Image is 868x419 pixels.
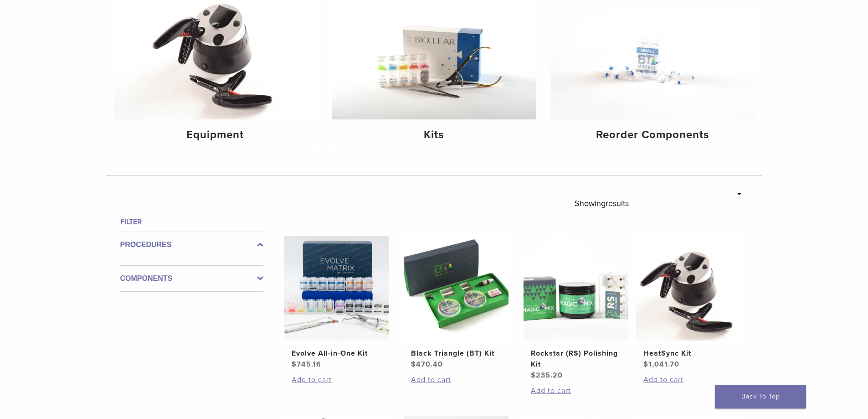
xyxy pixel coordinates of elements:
[523,236,629,381] a: Rockstar (RS) Polishing KitRockstar (RS) Polishing Kit $235.20
[643,360,679,369] bdi: 1,041.70
[120,217,263,228] h4: Filter
[120,239,263,250] label: Procedures
[284,236,390,370] a: Evolve All-in-One KitEvolve All-in-One Kit $745.16
[292,348,382,359] h2: Evolve All-in-One Kit
[411,348,501,359] h2: Black Triangle (BT) Kit
[575,194,629,213] p: Showing results
[339,127,529,143] h4: Kits
[292,360,321,369] bdi: 745.16
[404,236,508,341] img: Black Triangle (BT) Kit
[120,273,263,284] label: Components
[643,374,734,385] a: Add to cart: “HeatSync Kit”
[411,360,443,369] bdi: 470.40
[292,374,382,385] a: Add to cart: “Evolve All-in-One Kit”
[284,236,389,341] img: Evolve All-in-One Kit
[531,385,621,396] a: Add to cart: “Rockstar (RS) Polishing Kit”
[411,360,416,369] span: $
[715,385,806,409] a: Back To Top
[531,371,563,380] bdi: 235.20
[292,360,297,369] span: $
[531,371,536,380] span: $
[531,348,621,370] h2: Rockstar (RS) Polishing Kit
[121,127,310,143] h4: Equipment
[403,236,509,370] a: Black Triangle (BT) KitBlack Triangle (BT) Kit $470.40
[643,360,648,369] span: $
[636,236,741,341] img: HeatSync Kit
[636,236,742,370] a: HeatSync KitHeatSync Kit $1,041.70
[411,374,501,385] a: Add to cart: “Black Triangle (BT) Kit”
[558,127,747,143] h4: Reorder Components
[524,236,628,341] img: Rockstar (RS) Polishing Kit
[643,348,734,359] h2: HeatSync Kit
